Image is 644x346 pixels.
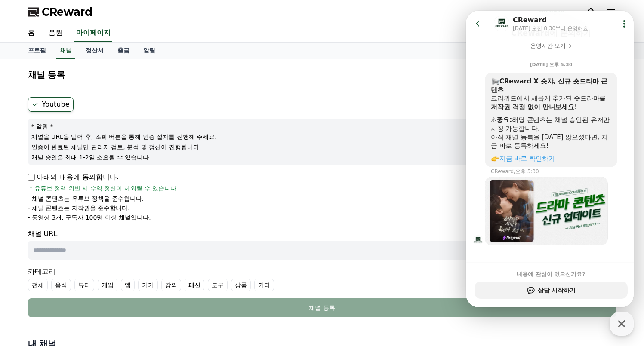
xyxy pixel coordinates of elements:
div: 카테고리 [28,266,616,291]
h4: 채널 등록 [28,70,65,80]
p: - 채널 콘텐츠는 유튜브 정책을 준수합니다. [28,194,144,203]
label: 게임 [98,279,117,291]
button: 채널 등록 [28,298,616,317]
button: 채널 등록 [25,63,620,87]
label: 상품 [231,279,251,291]
label: 패션 [185,279,204,291]
label: 강의 [161,279,181,291]
label: 도구 [208,279,228,291]
label: 앱 [121,279,135,291]
p: 인증이 완료된 채널만 관리자 검토, 분석 및 정산이 진행됩니다. [31,143,613,151]
span: CReward [42,5,92,19]
label: 기기 [138,279,158,291]
p: 채널을 URL을 입력 후, 조회 버튼을 통해 인증 절차를 진행해 주세요. [31,132,613,141]
p: 채널 승인은 최대 1-2일 소요될 수 있습니다. [31,153,613,162]
label: 기타 [254,279,274,291]
a: 정산서 [79,43,111,59]
a: 홈 [21,24,42,42]
label: 음식 [51,279,71,291]
a: 마이페이지 [74,24,112,42]
a: 프로필 [21,43,53,59]
label: 전체 [28,279,48,291]
a: 채널 [56,43,75,59]
a: 알림 [136,43,162,59]
div: 채널 URL [28,229,616,260]
a: 음원 [42,24,69,42]
div: 채널 등록 [45,303,599,312]
a: CReward [28,5,92,19]
p: - 채널 콘텐츠는 저작권을 준수합니다. [28,204,130,212]
p: - 동영상 3개, 구독자 100명 이상 채널입니다. [28,213,151,222]
label: 뷰티 [74,279,94,291]
a: 출금 [111,43,136,59]
span: * 유튜브 정책 위반 시 수익 정산이 제외될 수 있습니다. [30,184,179,193]
label: Youtube [28,97,74,112]
iframe: Channel chat [466,11,634,307]
p: 아래의 내용에 동의합니다. [28,172,119,182]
